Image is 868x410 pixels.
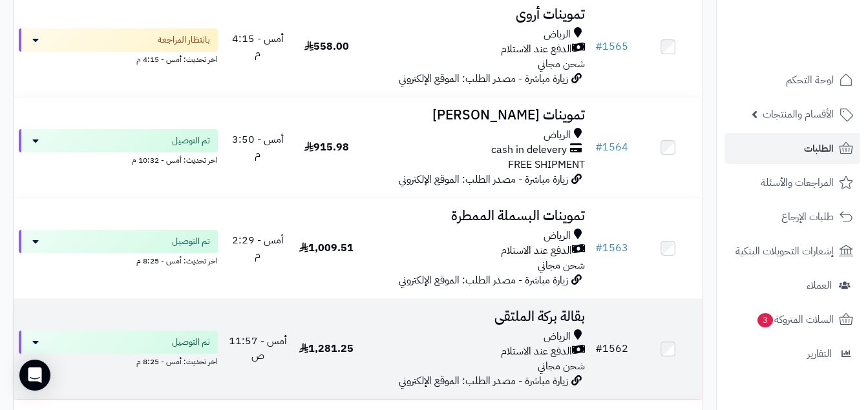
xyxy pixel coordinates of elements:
span: # [595,139,602,155]
a: #1565 [595,39,628,54]
span: FREE SHIPMENT [508,157,585,172]
h3: تموينات البسملة الممطرة [366,209,585,223]
span: # [595,39,602,54]
span: إشعارات التحويلات البنكية [736,242,834,260]
div: اخر تحديث: أمس - 10:32 م [19,152,218,166]
span: أمس - 2:29 م [232,232,284,263]
span: العملاء [807,276,832,294]
span: شحن مجاني [538,258,585,273]
a: العملاء [725,270,860,301]
span: التقارير [807,345,832,363]
span: أمس - 11:57 ص [229,333,287,364]
span: زيارة مباشرة - مصدر الطلب: الموقع الإلكتروني [399,172,568,187]
span: 1,281.25 [299,341,354,356]
span: 3 [757,313,773,327]
span: شحن مجاني [538,358,585,374]
span: أمس - 4:15 م [232,31,284,61]
span: الدفع عند الاستلام [501,344,572,359]
a: #1563 [595,240,628,256]
a: #1562 [595,341,628,356]
span: الأقسام والمنتجات [763,105,834,123]
a: إشعارات التحويلات البنكية [725,236,860,267]
span: السلات المتروكة [756,311,834,329]
a: الطلبات [725,133,860,164]
span: الدفع عند الاستلام [501,243,572,258]
span: الرياض [544,229,571,243]
a: المراجعات والأسئلة [725,167,860,198]
span: 1,009.51 [299,240,354,256]
div: اخر تحديث: أمس - 8:25 م [19,253,218,267]
span: تم التوصيل [172,336,210,349]
span: الرياض [544,329,571,344]
span: طلبات الإرجاع [781,208,834,226]
div: Open Intercom Messenger [19,360,50,391]
h3: بقالة بركة الملتقى [366,309,585,324]
span: # [595,341,602,356]
a: لوحة التحكم [725,65,860,96]
span: 558.00 [304,39,349,54]
span: الطلبات [804,139,834,158]
span: تم التوصيل [172,235,210,248]
img: logo-2.png [780,32,856,59]
span: الرياض [544,128,571,143]
span: تم التوصيل [172,134,210,147]
span: زيارة مباشرة - مصدر الطلب: الموقع الإلكتروني [399,373,568,389]
span: زيارة مباشرة - مصدر الطلب: الموقع الإلكتروني [399,71,568,87]
a: #1564 [595,139,628,155]
span: الرياض [544,27,571,42]
span: المراجعات والأسئلة [761,174,834,192]
span: # [595,240,602,256]
a: طلبات الإرجاع [725,201,860,232]
span: 915.98 [304,139,349,155]
a: التقارير [725,338,860,369]
h3: تموينات [PERSON_NAME] [366,108,585,123]
a: السلات المتروكة3 [725,304,860,335]
div: اخر تحديث: أمس - 8:25 م [19,354,218,367]
span: الدفع عند الاستلام [501,42,572,57]
span: cash in delevery [491,143,567,158]
h3: تموينات أروى [366,7,585,22]
span: بانتظار المراجعة [158,34,210,46]
span: أمس - 3:50 م [232,132,284,162]
div: اخر تحديث: أمس - 4:15 م [19,52,218,65]
span: لوحة التحكم [786,71,834,89]
span: زيارة مباشرة - مصدر الطلب: الموقع الإلكتروني [399,272,568,288]
span: شحن مجاني [538,56,585,72]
